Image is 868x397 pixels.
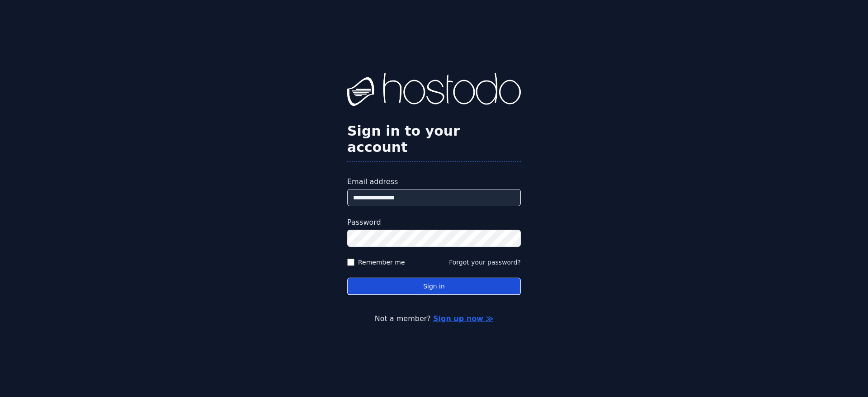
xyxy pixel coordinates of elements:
a: Sign up now ≫ [433,314,493,323]
button: Sign in [347,278,521,295]
h2: Sign in to your account [347,123,521,156]
label: Password [347,217,521,228]
label: Remember me [358,258,405,267]
label: Email address [347,176,521,187]
img: Hostodo [347,73,521,109]
button: Forgot your password? [449,258,521,267]
p: Not a member? [43,313,825,324]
